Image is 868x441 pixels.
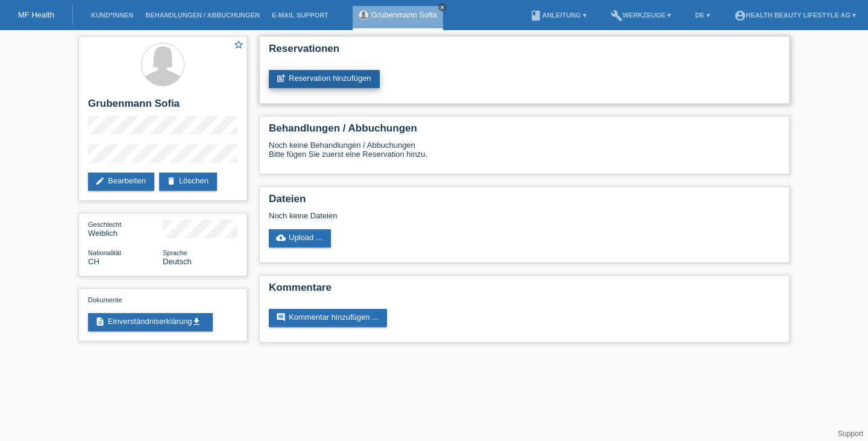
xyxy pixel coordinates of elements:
[734,10,746,22] i: account_circle
[18,10,54,19] a: MF Health
[139,11,266,19] a: Behandlungen / Abbuchungen
[88,313,213,331] a: descriptionEinverständniserklärungget_app
[163,249,187,256] span: Sprache
[269,122,780,141] h2: Behandlungen / Abbuchungen
[233,39,244,52] a: star_border
[611,10,623,22] i: build
[88,98,237,116] h2: Grubenmann Sofia
[269,193,780,211] h2: Dateien
[269,211,637,220] div: Noch keine Dateien
[605,11,678,19] a: buildWerkzeuge ▾
[530,10,542,22] i: book
[95,176,105,186] i: edit
[88,221,121,228] span: Geschlecht
[88,249,121,256] span: Nationalität
[838,430,863,438] a: Support
[88,173,154,191] a: editBearbeiten
[269,229,331,247] a: cloud_uploadUpload ...
[85,11,139,19] a: Kund*innen
[159,173,217,191] a: deleteLöschen
[276,233,286,243] i: cloud_upload
[163,257,192,266] span: Deutsch
[371,10,437,19] a: Grubenmann Sofia
[438,3,447,11] a: close
[276,313,286,322] i: comment
[95,317,105,326] i: description
[269,141,780,168] div: Noch keine Behandlungen / Abbuchungen Bitte fügen Sie zuerst eine Reservation hinzu.
[269,282,780,300] h2: Kommentare
[192,317,201,326] i: get_app
[524,11,592,19] a: bookAnleitung ▾
[88,220,163,238] div: Weiblich
[728,11,862,19] a: account_circleHealth Beauty Lifestyle AG ▾
[88,257,99,266] span: Schweiz
[269,70,380,88] a: post_addReservation hinzufügen
[233,39,244,50] i: star_border
[88,296,122,303] span: Dokumente
[439,4,445,10] i: close
[269,309,387,327] a: commentKommentar hinzufügen ...
[689,11,715,19] a: DE ▾
[276,74,286,83] i: post_add
[269,43,780,61] h2: Reservationen
[166,176,176,186] i: delete
[266,11,335,19] a: E-Mail Support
